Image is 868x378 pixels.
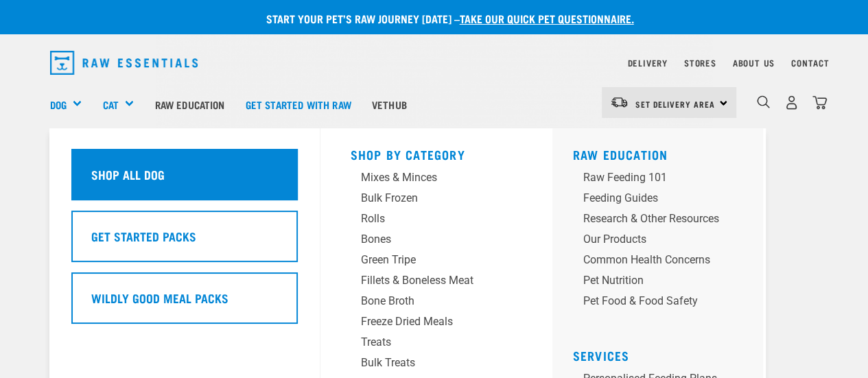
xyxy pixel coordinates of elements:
[573,231,752,252] a: Our Products
[784,95,799,110] img: user.png
[39,45,830,80] nav: dropdown navigation
[583,211,719,227] div: Research & Other Resources
[361,334,489,351] div: Treats
[361,252,489,268] div: Green Tripe
[91,165,165,183] h5: Shop All Dog
[812,95,827,110] img: home-icon@2x.png
[351,190,522,211] a: Bulk Frozen
[460,15,634,21] a: take our quick pet questionnaire.
[627,60,667,65] a: Delivery
[91,227,196,245] h5: Get Started Packs
[684,60,716,65] a: Stores
[361,314,489,330] div: Freeze Dried Meals
[573,293,752,314] a: Pet Food & Food Safety
[583,190,719,206] div: Feeding Guides
[351,293,522,314] a: Bone Broth
[351,211,522,231] a: Rolls
[71,149,298,211] a: Shop All Dog
[610,96,629,108] img: van-moving.png
[361,272,489,289] div: Fillets & Boneless Meat
[351,314,522,334] a: Freeze Dried Meals
[362,77,417,132] a: Vethub
[144,77,235,132] a: Raw Education
[361,169,489,186] div: Mixes & Minces
[351,147,522,158] h5: Shop By Category
[361,190,489,206] div: Bulk Frozen
[351,272,522,293] a: Fillets & Boneless Meat
[732,60,774,65] a: About Us
[351,231,522,252] a: Bones
[573,211,752,231] a: Research & Other Resources
[361,293,489,309] div: Bone Broth
[71,272,298,334] a: Wildly Good Meal Packs
[235,77,362,132] a: Get started with Raw
[573,252,752,272] a: Common Health Concerns
[361,211,489,227] div: Rolls
[573,349,752,359] h5: Services
[583,231,719,248] div: Our Products
[583,252,719,268] div: Common Health Concerns
[573,169,752,190] a: Raw Feeding 101
[91,289,228,307] h5: Wildly Good Meal Packs
[102,97,118,113] a: Cat
[583,293,719,309] div: Pet Food & Food Safety
[791,60,830,65] a: Contact
[351,355,522,375] a: Bulk Treats
[757,95,770,108] img: home-icon-1@2x.png
[351,334,522,355] a: Treats
[50,97,67,113] a: Dog
[361,231,489,248] div: Bones
[583,272,719,289] div: Pet Nutrition
[573,151,668,158] a: Raw Education
[573,190,752,211] a: Feeding Guides
[50,51,198,75] img: Raw Essentials Logo
[583,169,719,186] div: Raw Feeding 101
[71,211,298,272] a: Get Started Packs
[635,102,715,106] span: Set Delivery Area
[351,252,522,272] a: Green Tripe
[351,169,522,190] a: Mixes & Minces
[361,355,489,371] div: Bulk Treats
[573,272,752,293] a: Pet Nutrition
